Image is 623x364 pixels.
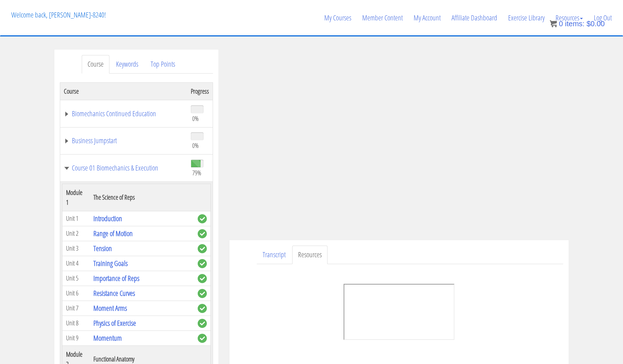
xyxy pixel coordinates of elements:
a: Introduction [93,214,122,223]
th: Module 1 [62,184,90,211]
td: Unit 7 [62,301,90,316]
span: complete [198,259,207,268]
span: 0 [559,20,563,28]
span: complete [198,304,207,313]
a: Top Points [145,55,181,74]
a: Tension [93,243,112,253]
a: Training Goals [93,258,128,268]
a: My Courses [319,0,357,35]
span: complete [198,244,207,253]
td: Unit 9 [62,330,90,345]
a: Exercise Library [503,0,550,35]
a: Course [82,55,109,74]
span: $ [587,20,591,28]
bdi: 0.00 [587,20,605,28]
td: Unit 1 [62,211,90,226]
span: items: [565,20,584,28]
a: Range of Motion [93,228,133,238]
a: Biomechanics Continued Education [64,110,183,117]
span: 0% [192,114,199,122]
td: Unit 6 [62,286,90,301]
a: 0 items: $0.00 [550,20,605,28]
th: Course [60,82,187,100]
span: 79% [192,169,201,177]
td: Unit 8 [62,316,90,330]
a: Business Jumpstart [64,137,183,144]
img: icon11.png [550,20,557,27]
span: complete [198,229,207,238]
a: Keywords [110,55,144,74]
a: Affiliate Dashboard [446,0,503,35]
td: Unit 2 [62,226,90,241]
span: complete [198,319,207,328]
a: Physics of Exercise [93,318,136,328]
a: Momentum [93,333,122,343]
td: Unit 3 [62,241,90,256]
a: Resources [550,0,588,35]
a: Importance of Reps [93,273,139,283]
a: Moment Arms [93,303,127,313]
span: 0% [192,141,199,149]
span: complete [198,334,207,343]
td: Unit 4 [62,256,90,271]
th: Progress [187,82,213,100]
span: complete [198,214,207,223]
a: Member Content [357,0,408,35]
th: The Science of Reps [90,184,194,211]
a: Transcript [257,246,291,264]
span: complete [198,274,207,283]
a: Resistance Curves [93,288,135,298]
a: Course 01 Biomechanics & Execution [64,164,183,172]
span: complete [198,289,207,298]
td: Unit 5 [62,271,90,286]
p: Welcome back, [PERSON_NAME]-8240! [6,0,111,30]
a: Resources [292,246,328,264]
a: Log Out [588,0,617,35]
a: My Account [408,0,446,35]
